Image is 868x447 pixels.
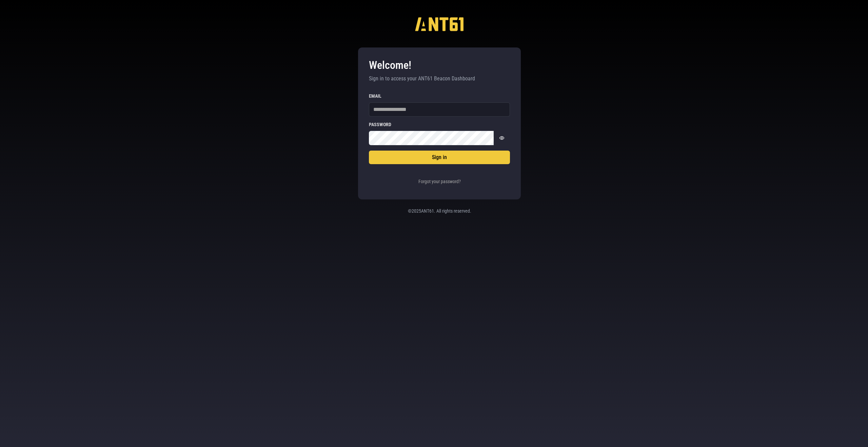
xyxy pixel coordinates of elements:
[369,58,510,72] h3: Welcome!
[369,122,510,127] label: Password
[369,94,510,98] label: Email
[369,75,510,83] p: Sign in to access your ANT61 Beacon Dashboard
[369,151,510,164] button: Sign in
[366,208,513,214] p: © 2025 ANT61. All rights reserved.
[494,131,510,145] button: Show password
[417,175,462,189] button: Forgot your password?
